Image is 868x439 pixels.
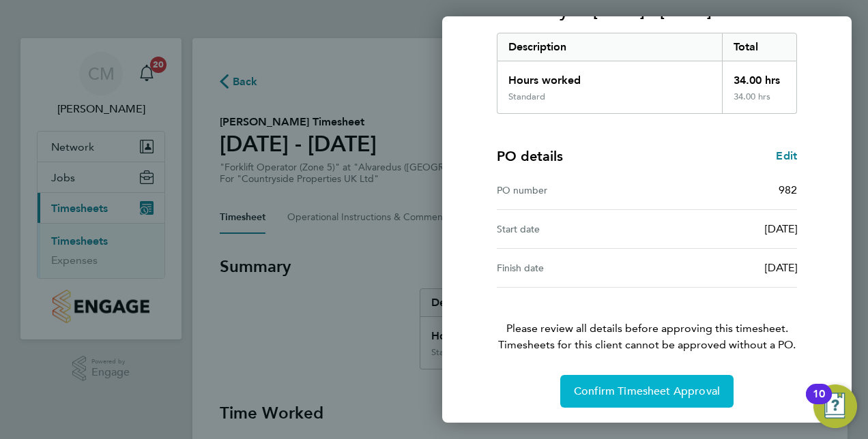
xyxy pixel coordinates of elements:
p: Please review all details before approving this timesheet. [480,288,813,353]
span: Edit [776,149,797,162]
button: Confirm Timesheet Approval [560,375,734,408]
div: Finish date [497,260,647,276]
div: Total [722,33,797,61]
div: [DATE] [647,221,797,237]
div: 34.00 hrs [722,61,797,91]
div: Summary of 25 - 31 Aug 2025 [497,33,797,114]
a: Edit [776,148,797,164]
div: 34.00 hrs [722,91,797,113]
div: 10 [813,394,825,412]
h4: PO details [497,147,563,166]
div: PO number [497,182,647,198]
div: Description [497,33,722,61]
span: 982 [779,183,797,196]
button: Open Resource Center, 10 new notifications [813,384,857,428]
div: [DATE] [647,260,797,276]
span: Timesheets for this client cannot be approved without a PO. [480,337,813,353]
span: Confirm Timesheet Approval [574,384,720,398]
div: Standard [508,91,545,102]
div: Start date [497,221,647,237]
div: Hours worked [497,61,722,91]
